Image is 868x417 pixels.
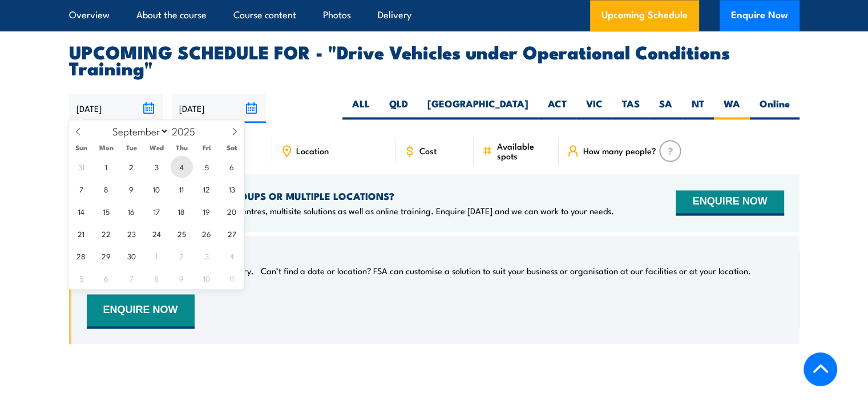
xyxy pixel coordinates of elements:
span: September 28, 2025 [70,244,92,267]
span: Cost [419,146,437,155]
label: VIC [576,97,612,119]
span: Tue [119,144,144,151]
label: NT [682,97,714,119]
span: Available spots [496,141,551,161]
span: September 15, 2025 [95,200,118,222]
span: September 7, 2025 [70,178,92,200]
span: September 30, 2025 [120,244,143,267]
span: September 26, 2025 [196,222,218,244]
span: Thu [169,144,194,151]
span: August 31, 2025 [70,155,92,178]
label: [GEOGRAPHIC_DATA] [418,97,538,119]
span: October 6, 2025 [95,267,118,289]
span: September 9, 2025 [120,178,143,200]
span: September 18, 2025 [171,200,193,222]
input: Year [169,124,207,138]
span: September 3, 2025 [146,155,168,178]
span: October 3, 2025 [196,244,218,267]
span: September 29, 2025 [95,244,118,267]
span: October 10, 2025 [196,267,218,289]
span: September 19, 2025 [196,200,218,222]
span: October 11, 2025 [221,267,243,289]
span: Mon [94,144,119,151]
span: October 7, 2025 [120,267,143,289]
span: October 2, 2025 [171,244,193,267]
span: Sat [219,144,244,151]
span: September 11, 2025 [171,178,193,200]
button: ENQUIRE NOW [87,294,195,328]
span: Fri [194,144,219,151]
p: Can’t find a date or location? FSA can customise a solution to suit your business or organisation... [261,265,751,276]
span: September 4, 2025 [171,155,193,178]
span: How many people? [583,146,656,155]
span: September 10, 2025 [146,178,168,200]
span: September 13, 2025 [221,178,243,200]
span: September 14, 2025 [70,200,92,222]
label: QLD [380,97,418,119]
span: September 25, 2025 [171,222,193,244]
span: September 1, 2025 [95,155,118,178]
span: October 9, 2025 [171,267,193,289]
p: We offer onsite training, training at our centres, multisite solutions as well as online training... [87,205,614,216]
label: ACT [538,97,576,119]
span: September 20, 2025 [221,200,243,222]
span: September 24, 2025 [146,222,168,244]
input: To date [172,94,266,123]
span: October 1, 2025 [146,244,168,267]
span: September 16, 2025 [120,200,143,222]
h4: NEED TRAINING FOR LARGER GROUPS OR MULTIPLE LOCATIONS? [87,190,614,202]
label: WA [714,97,750,119]
span: September 22, 2025 [95,222,118,244]
span: September 5, 2025 [196,155,218,178]
select: Month [107,123,169,138]
button: ENQUIRE NOW [676,190,784,215]
span: October 4, 2025 [221,244,243,267]
label: TAS [612,97,649,119]
label: Online [750,97,800,119]
h2: UPCOMING SCHEDULE FOR - "Drive Vehicles under Operational Conditions Training" [69,43,800,75]
span: September 27, 2025 [221,222,243,244]
span: September 8, 2025 [95,178,118,200]
span: October 5, 2025 [70,267,92,289]
span: September 2, 2025 [120,155,143,178]
label: ALL [342,97,380,119]
span: September 21, 2025 [70,222,92,244]
input: From date [69,94,163,123]
label: SA [649,97,682,119]
span: October 8, 2025 [146,267,168,289]
span: September 6, 2025 [221,155,243,178]
span: September 17, 2025 [146,200,168,222]
span: September 23, 2025 [120,222,143,244]
span: Wed [144,144,169,151]
span: Location [296,146,329,155]
span: September 12, 2025 [196,178,218,200]
span: Sun [68,144,94,151]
